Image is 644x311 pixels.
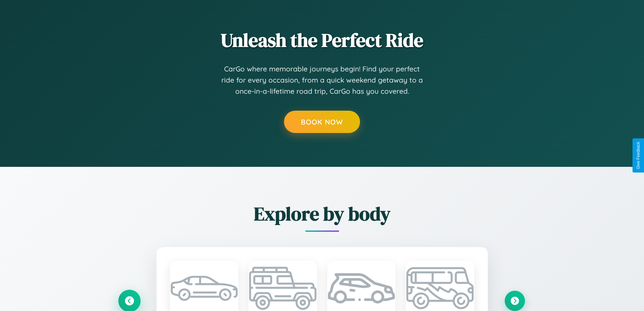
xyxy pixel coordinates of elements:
div: Give Feedback [636,142,641,169]
button: Book Now [284,111,360,133]
p: CarGo where memorable journeys begin! Find your perfect ride for every occasion, from a quick wee... [221,63,424,97]
h2: Unleash the Perfect Ride [119,27,525,53]
h2: Explore by body [119,201,525,227]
